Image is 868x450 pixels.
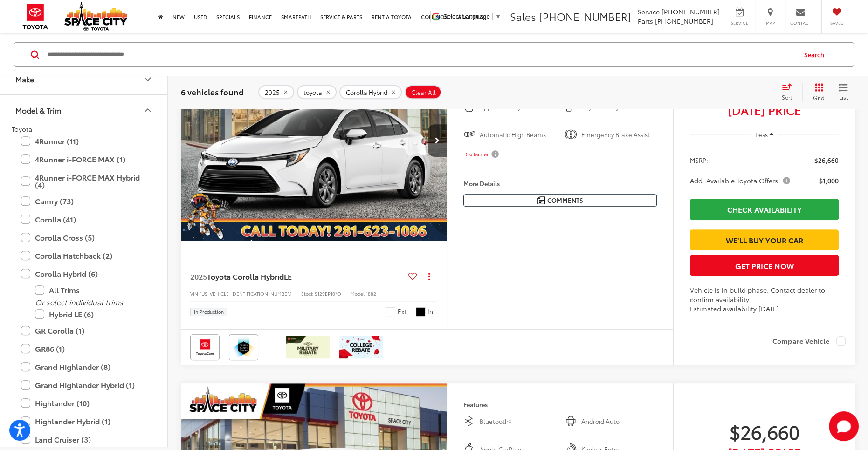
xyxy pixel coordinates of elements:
[428,124,447,157] button: Next image
[64,2,127,31] img: Space City Toyota
[303,88,322,96] span: toyota
[339,336,383,358] img: /static/brand-toyota/National_Assets/toyota-college-grad.jpeg?height=48
[690,105,839,114] span: [DATE] Price
[21,152,147,168] label: 4Runner i-FORCE MAX (1)
[443,13,490,20] span: Select Language
[690,176,792,185] span: Add. Available Toyota Offers:
[790,20,811,26] span: Contact
[142,74,153,85] div: Make
[142,105,153,116] div: Model & Trim
[339,85,402,99] button: remove Corolla%20Hybrid
[416,307,425,316] span: Black Fabric
[655,16,713,26] span: [PHONE_NUMBER]
[180,41,448,240] a: 2025 Toyota Corolla Hybrid LE FWD2025 Toyota Corolla Hybrid LE FWD2025 Toyota Corolla Hybrid LE F...
[795,43,838,66] button: Search
[21,431,147,448] label: Land Cruiser (3)
[21,341,147,357] label: GR86 (1)
[813,94,825,101] span: Grid
[463,144,501,164] button: Disclaimer
[21,266,147,282] label: Corolla Hybrid (6)
[181,86,244,97] span: 6 vehicles found
[398,307,409,316] span: Ext.
[802,83,832,101] button: Grid View
[21,248,147,264] label: Corolla Hatchback (2)
[405,85,441,99] button: Clear All
[286,336,330,358] img: /static/brand-toyota/National_Assets/toyota-military-rebate.jpeg?height=48
[638,7,660,16] span: Service
[46,43,795,66] input: Search by Make, Model, or Keyword
[21,194,147,210] label: Camry (73)
[315,290,341,297] span: S129EP10*O
[194,309,224,314] span: In Production
[638,16,653,26] span: Parts
[832,83,855,101] button: List View
[0,95,168,126] button: Model & TrimModel & Trim
[428,273,430,280] span: dropdown dots
[539,9,631,24] span: [PHONE_NUMBER]
[190,271,405,282] a: 2025Toyota Corolla HybridLE
[192,336,218,358] img: Toyota Care
[782,93,792,101] span: Sort
[829,411,859,441] button: Toggle Chat Window
[690,229,839,250] a: We'll Buy Your Car
[421,269,437,285] button: Actions
[21,230,147,246] label: Corolla Cross (5)
[265,88,280,96] span: 2025
[690,285,839,313] div: Vehicle is in build phase. Contact dealer to confirm availability. Estimated availability [DATE]
[190,271,207,282] span: 2025
[814,155,839,165] span: $26,660
[21,395,147,411] label: Highlander (10)
[12,125,32,134] span: Toyota
[690,255,839,276] button: Get Price Now
[690,199,839,220] a: Check Availability
[690,420,839,443] span: $26,660
[661,7,720,16] span: [PHONE_NUMBER]
[839,93,848,101] span: List
[21,359,147,375] label: Grand Highlander (8)
[21,212,147,228] label: Corolla (41)
[772,336,846,346] label: Compare Vehicle
[463,194,657,207] button: Comments
[284,271,292,282] span: LE
[547,196,583,205] span: Comments
[21,170,147,194] label: 4Runner i-FORCE MAX Hybrid (4)
[180,41,448,241] img: 2025 Toyota Corolla Hybrid LE FWD
[827,20,847,26] span: Saved
[829,411,859,441] svg: Start Chat
[35,306,147,322] label: Hybrid LE (6)
[537,196,545,204] img: Comments
[480,130,555,140] span: Automatic High Beams
[463,401,657,408] h4: Features
[690,155,708,165] span: MSRP:
[819,176,839,185] span: $1,000
[492,13,493,20] span: ​
[427,307,437,316] span: Int.
[463,151,489,158] span: Disclaimer
[21,413,147,430] label: Highlander Hybrid (1)
[581,130,657,140] span: Emergency Brake Assist
[15,75,34,84] div: Make
[190,290,200,297] span: VIN:
[751,126,778,143] button: Less
[777,83,802,101] button: Select sort value
[755,130,767,139] span: Less
[495,13,501,20] span: ▼
[386,307,395,316] span: Ice Cap
[207,271,284,282] span: Toyota Corolla Hybrid
[0,64,168,94] button: MakeMake
[351,290,366,297] span: Model:
[480,417,555,426] span: Bluetooth®
[15,106,61,115] div: Model & Trim
[346,88,387,96] span: Corolla Hybrid
[729,20,750,26] span: Service
[581,417,657,426] span: Android Auto
[411,88,436,96] span: Clear All
[510,9,536,24] span: Sales
[21,134,147,150] label: 4Runner (11)
[231,336,256,358] img: Toyota Safety Sense
[35,282,147,299] label: All Trims
[366,290,376,297] span: 1882
[200,290,292,297] span: [US_VEHICLE_IDENTIFICATION_NUMBER]
[301,290,315,297] span: Stock:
